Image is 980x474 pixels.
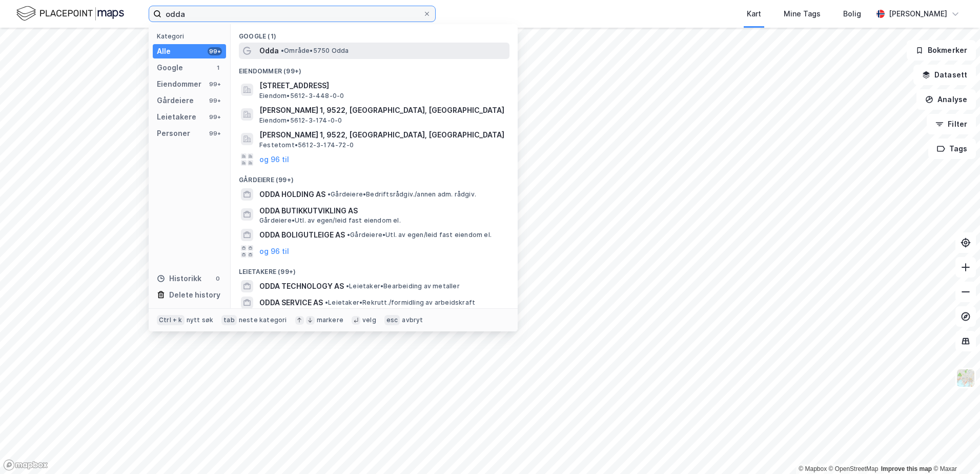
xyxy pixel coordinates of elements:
[362,316,376,324] div: velg
[328,190,476,199] span: Gårdeiere • Bedriftsrådgiv./annen adm. rådgiv.
[325,299,328,306] span: •
[889,8,947,20] div: [PERSON_NAME]
[208,47,222,55] div: 99+
[161,6,423,22] input: Søk på adresse, matrikkel, gårdeiere, leietakere eller personer
[784,8,821,20] div: Mine Tags
[259,141,354,149] span: Festetomt • 5612-3-174-72-0
[281,47,349,55] span: Område • 5750 Odda
[347,231,350,239] span: •
[927,114,976,134] button: Filter
[956,368,975,388] img: Z
[259,129,505,141] span: [PERSON_NAME] 1, 9522, [GEOGRAPHIC_DATA], [GEOGRAPHIC_DATA]
[157,94,194,107] div: Gårdeiere
[325,299,475,307] span: Leietaker • Rekrutt./formidling av arbeidskraft
[157,272,201,285] div: Historikk
[747,8,761,20] div: Kart
[347,231,492,239] span: Gårdeiere • Utl. av egen/leid fast eiendom el.
[208,96,222,105] div: 99+
[157,127,190,140] div: Personer
[402,316,423,324] div: avbryt
[281,47,284,54] span: •
[913,65,976,85] button: Datasett
[157,78,201,90] div: Eiendommer
[208,129,222,137] div: 99+
[231,260,518,278] div: Leietakere (99+)
[157,45,171,57] div: Alle
[231,168,518,186] div: Gårdeiere (99+)
[259,216,401,225] span: Gårdeiere • Utl. av egen/leid fast eiendom el.
[881,465,932,472] a: Improve this map
[157,32,226,40] div: Kategori
[328,190,331,198] span: •
[3,459,48,471] a: Mapbox homepage
[317,316,343,324] div: markere
[829,465,879,472] a: OpenStreetMap
[259,280,344,292] span: ODDA TECHNOLOGY AS
[221,315,237,325] div: tab
[259,297,323,309] span: ODDA SERVICE AS
[214,274,222,283] div: 0
[259,45,279,57] span: Odda
[16,5,124,23] img: logo.f888ab2527a4732fd821a326f86c7f29.svg
[259,153,289,166] button: og 96 til
[259,80,505,92] span: [STREET_ADDRESS]
[231,24,518,43] div: Google (1)
[208,113,222,121] div: 99+
[928,139,976,159] button: Tags
[346,282,460,290] span: Leietaker • Bearbeiding av metaller
[231,59,518,77] div: Eiendommer (99+)
[259,104,505,116] span: [PERSON_NAME] 1, 9522, [GEOGRAPHIC_DATA], [GEOGRAPHIC_DATA]
[259,245,289,258] button: og 96 til
[259,92,344,100] span: Eiendom • 5612-3-448-0-0
[259,188,325,201] span: ODDA HOLDING AS
[259,116,342,125] span: Eiendom • 5612-3-174-0-0
[214,64,222,72] div: 1
[208,80,222,88] div: 99+
[239,316,287,324] div: neste kategori
[843,8,861,20] div: Bolig
[384,315,400,325] div: esc
[929,425,980,474] iframe: Chat Widget
[157,315,185,325] div: Ctrl + k
[169,289,220,301] div: Delete history
[799,465,827,472] a: Mapbox
[157,111,196,123] div: Leietakere
[929,425,980,474] div: Kontrollprogram for chat
[346,282,349,290] span: •
[259,205,505,217] span: ODDA BUTIKKUTVIKLING AS
[259,229,345,241] span: ODDA BOLIGUTLEIGE AS
[907,40,976,61] button: Bokmerker
[157,62,183,74] div: Google
[916,89,976,110] button: Analyse
[187,316,214,324] div: nytt søk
